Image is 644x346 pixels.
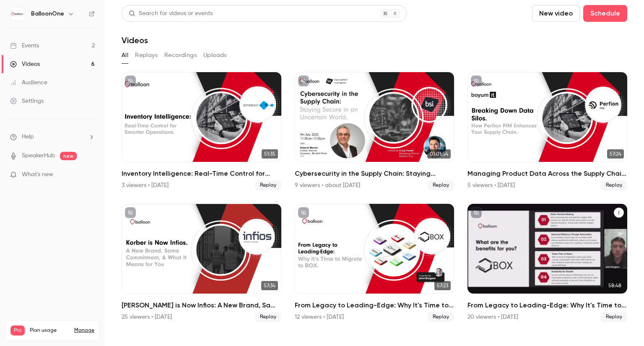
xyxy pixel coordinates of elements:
div: 25 viewers • [DATE] [122,313,172,321]
span: Replay [601,180,627,190]
h2: [PERSON_NAME] is Now Infios: A New Brand, Same Commitment, and What It Means for You. [122,300,281,310]
button: Uploads [203,49,227,62]
li: help-dropdown-opener [10,133,95,141]
li: From Legacy to Leading-Edge: Why It's Time to Migrate to BOX [467,204,627,322]
a: 01:01:54Cybersecurity in the Supply Chain: Staying Secure in an Uncertain World - In partnership ... [295,72,454,190]
a: 57:23From Legacy to Leading-Edge: Why It's Time to Migrate to BOX12 viewers • [DATE]Replay [295,204,454,322]
div: 12 viewers • [DATE] [295,313,344,321]
span: 58:48 [606,281,624,290]
h6: BalloonOne [31,10,64,18]
a: 57:24Managing Product Data Across the Supply Chain Is Complex. Let’s Simplify It.5 viewers • [DAT... [467,72,627,190]
span: Plan usage [30,327,69,334]
li: Cybersecurity in the Supply Chain: Staying Secure in an Uncertain World - In partnership with BSI [295,72,454,190]
button: New video [532,5,580,22]
div: 9 viewers • about [DATE] [295,181,360,190]
button: Replays [135,49,158,62]
span: Help [22,133,34,141]
span: Replay [428,312,454,322]
button: Schedule [583,5,627,22]
button: unpublished [471,207,482,218]
div: 20 viewers • [DATE] [467,313,518,321]
li: Managing Product Data Across the Supply Chain Is Complex. Let’s Simplify It. [467,72,627,190]
button: unpublished [298,207,309,218]
span: Replay [255,312,281,322]
button: unpublished [125,207,136,218]
ul: Videos [122,72,627,322]
a: 57:34[PERSON_NAME] is Now Infios: A New Brand, Same Commitment, and What It Means for You.25 view... [122,204,281,322]
a: SpeakerHub [22,151,55,160]
span: Replay [255,180,281,190]
span: Pro [10,325,25,336]
div: Events [10,42,39,50]
h2: From Legacy to Leading-Edge: Why It's Time to Migrate to BOX [295,300,454,310]
h2: Cybersecurity in the Supply Chain: Staying Secure in an Uncertain World - In partnership with BSI [295,169,454,179]
button: unpublished [125,75,136,86]
span: 57:24 [607,149,624,159]
div: Audience [10,78,47,87]
div: 5 viewers • [DATE] [467,181,515,190]
button: unpublished [471,75,482,86]
div: Videos [10,60,40,68]
button: All [122,49,128,62]
span: 51:35 [262,149,278,159]
span: new [60,152,77,160]
span: Replay [428,180,454,190]
span: 57:23 [434,281,451,290]
button: unpublished [298,75,309,86]
span: 57:34 [261,281,278,290]
iframe: Noticeable Trigger [85,171,95,179]
li: Inventory Intelligence: Real-Time Control for Smarter Operations with Slimstock [122,72,281,190]
h2: Managing Product Data Across the Supply Chain Is Complex. Let’s Simplify It. [467,169,627,179]
button: Recordings [164,49,197,62]
div: Settings [10,97,44,105]
h1: Videos [122,35,148,45]
img: BalloonOne [10,7,24,21]
a: Manage [74,327,94,334]
li: From Legacy to Leading-Edge: Why It's Time to Migrate to BOX [295,204,454,322]
li: Korber is Now Infios: A New Brand, Same Commitment, and What It Means for You. [122,204,281,322]
span: What's new [22,170,53,179]
h2: Inventory Intelligence: Real-Time Control for Smarter Operations with Slimstock [122,169,281,179]
a: 51:35Inventory Intelligence: Real-Time Control for Smarter Operations with Slimstock3 viewers • [... [122,72,281,190]
div: 3 viewers • [DATE] [122,181,169,190]
a: 58:48From Legacy to Leading-Edge: Why It's Time to Migrate to BOX20 viewers • [DATE]Replay [467,204,627,322]
span: Replay [601,312,627,322]
section: Videos [122,5,627,341]
div: Search for videos or events [129,9,213,18]
h2: From Legacy to Leading-Edge: Why It's Time to Migrate to BOX [467,300,627,310]
span: 01:01:54 [427,149,451,159]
